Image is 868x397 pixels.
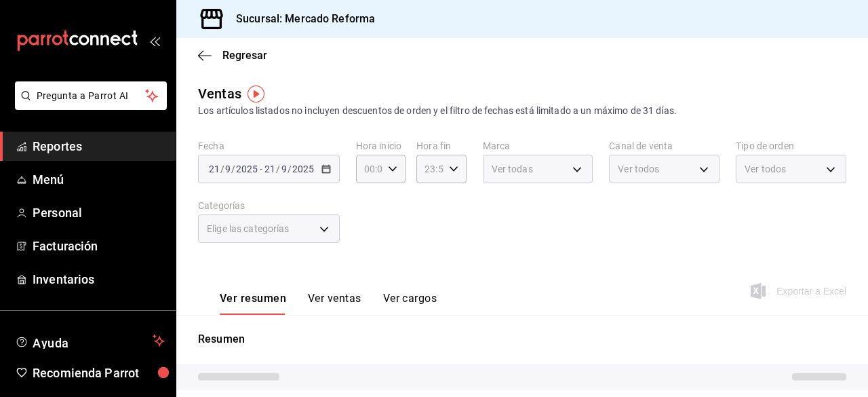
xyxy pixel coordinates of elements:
span: Ver todas [492,162,533,176]
span: Ver todos [618,162,659,176]
span: Menú [33,170,165,189]
span: Pregunta a Parrot AI [37,89,146,103]
span: Regresar [222,49,267,62]
span: - [260,164,262,174]
label: Categorías [198,201,340,210]
input: -- [264,164,276,174]
h3: Sucursal: Mercado Reforma [225,11,375,27]
input: -- [208,164,220,174]
span: / [231,164,235,174]
button: open_drawer_menu [149,35,160,46]
label: Marca [483,141,593,151]
span: Inventarios [33,270,165,288]
span: / [288,164,292,174]
label: Hora inicio [356,141,406,151]
button: Ver cargos [383,292,437,315]
div: Ventas [198,83,241,104]
button: Regresar [198,49,267,62]
input: -- [281,164,288,174]
label: Hora fin [416,141,466,151]
p: Resumen [198,331,846,347]
span: / [276,164,280,174]
div: Los artículos listados no incluyen descuentos de orden y el filtro de fechas está limitado a un m... [198,104,846,118]
label: Fecha [198,141,340,151]
input: ---- [235,164,258,174]
button: Ver ventas [308,292,361,315]
span: / [220,164,224,174]
label: Tipo de orden [736,141,846,151]
span: Personal [33,204,165,222]
span: Ayuda [33,333,147,349]
button: Pregunta a Parrot AI [15,81,167,110]
span: Ver todos [745,162,786,176]
button: Ver resumen [220,292,286,315]
span: Recomienda Parrot [33,364,165,382]
span: Reportes [33,137,165,155]
span: Facturación [33,237,165,255]
input: -- [224,164,231,174]
input: ---- [292,164,315,174]
span: Elige las categorías [207,222,290,235]
img: Tooltip marker [248,86,264,102]
a: Pregunta a Parrot AI [9,98,167,113]
label: Canal de venta [609,141,719,151]
div: navigation tabs [220,292,437,315]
